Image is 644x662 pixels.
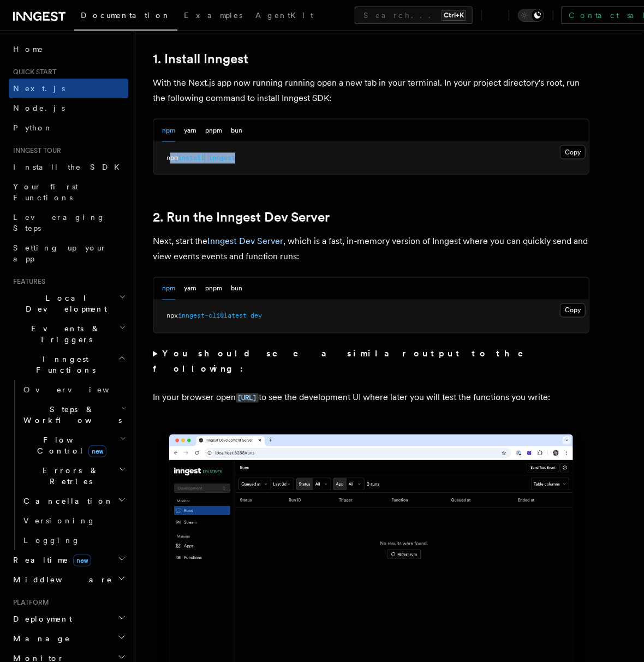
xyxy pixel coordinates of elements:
summary: You should see a similar output to the following: [153,347,589,377]
button: yarn [184,278,196,300]
button: pnpm [205,120,222,142]
span: Flow Control [19,434,120,456]
span: new [73,554,91,566]
span: Platform [9,598,49,607]
button: Toggle dark mode [518,9,544,22]
p: With the Next.js app now running running open a new tab in your terminal. In your project directo... [153,75,589,106]
span: Cancellation [19,496,114,506]
button: pnpm [205,278,222,300]
span: inngest-cli@latest [178,312,247,320]
a: Inngest Dev Server [207,236,283,246]
span: Manage [9,633,70,644]
span: npm [166,154,178,162]
a: Node.js [9,98,128,118]
button: Cancellation [19,491,128,511]
span: Logging [23,536,80,545]
a: Install the SDK [9,157,128,177]
button: Events & Triggers [9,319,128,349]
p: Next, start the , which is a fast, in-memory version of Inngest where you can quickly send and vi... [153,234,589,264]
button: Local Development [9,288,128,319]
button: npm [162,120,175,142]
span: Steps & Workflows [19,404,122,426]
button: Copy [560,303,586,318]
button: bun [231,120,242,142]
a: Setting up your app [9,238,128,269]
button: Inngest Functions [9,349,128,380]
a: Versioning [19,511,128,530]
span: Features [9,277,45,286]
button: Search...Ctrl+K [355,7,473,24]
span: Python [13,123,53,132]
span: Your first Functions [13,182,78,202]
span: Errors & Retries [19,465,118,487]
button: Errors & Retries [19,461,128,491]
a: Logging [19,530,128,550]
span: Documentation [81,11,171,20]
span: Overview [23,385,136,394]
button: Steps & Workflows [19,399,128,430]
span: Middleware [9,574,112,585]
span: dev [251,312,262,320]
a: AgentKit [249,3,320,29]
span: Home [13,44,44,55]
span: Setting up your app [13,243,107,263]
span: Realtime [9,554,91,565]
span: Node.js [13,104,65,112]
a: Leveraging Steps [9,207,128,238]
a: 2. Run the Inngest Dev Server [153,210,330,225]
button: Middleware [9,570,128,589]
a: [URL] [236,392,259,403]
a: Overview [19,380,128,399]
button: bun [231,278,242,300]
span: install [178,154,205,162]
button: Manage [9,629,128,648]
code: [URL] [236,393,259,403]
span: Leveraging Steps [13,213,105,232]
a: Documentation [74,3,177,31]
a: Python [9,118,128,138]
a: 1. Install Inngest [153,51,248,67]
p: In your browser open to see the development UI where later you will test the functions you write: [153,390,589,406]
div: Inngest Functions [9,380,128,550]
span: Local Development [9,293,119,314]
span: Versioning [23,516,96,525]
button: yarn [184,120,196,142]
a: Examples [177,3,249,29]
span: Inngest Functions [9,354,118,375]
span: Events & Triggers [9,323,119,345]
span: Install the SDK [13,163,126,171]
span: inngest [208,154,235,162]
strong: You should see a similar output to the following: [153,349,539,374]
span: Inngest tour [9,146,61,155]
button: Deployment [9,609,128,629]
span: new [88,445,106,457]
a: Home [9,39,128,59]
a: Your first Functions [9,177,128,207]
span: Quick start [9,68,56,76]
button: Flow Controlnew [19,430,128,461]
span: Deployment [9,613,72,624]
button: Realtimenew [9,550,128,570]
span: npx [166,312,178,320]
span: Examples [184,11,242,20]
button: Copy [560,145,586,159]
kbd: Ctrl+K [442,10,466,21]
a: Next.js [9,79,128,98]
span: Next.js [13,84,65,93]
button: npm [162,278,175,300]
span: AgentKit [255,11,313,20]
